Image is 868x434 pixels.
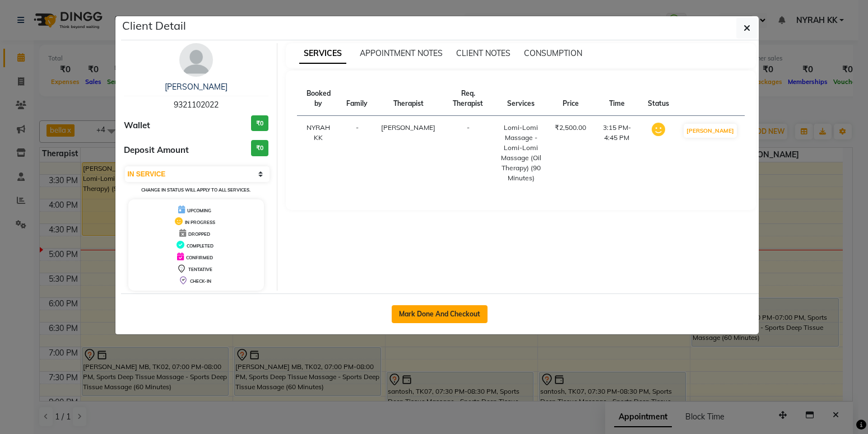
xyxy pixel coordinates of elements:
[593,116,641,190] td: 3:15 PM-4:45 PM
[374,82,442,116] th: Therapist
[124,119,150,132] span: Wallet
[179,43,213,77] img: avatar
[187,243,213,249] span: COMPLETED
[188,231,210,237] span: DROPPED
[297,82,340,116] th: Booked by
[442,82,494,116] th: Req. Therapist
[165,82,228,92] a: [PERSON_NAME]
[251,140,268,156] h3: ₹0
[456,48,510,58] span: CLIENT NOTES
[381,123,435,132] span: [PERSON_NAME]
[186,255,213,260] span: CONFIRMED
[297,116,340,190] td: NYRAH KK
[392,305,488,323] button: Mark Done And Checkout
[340,82,374,116] th: Family
[494,82,548,116] th: Services
[141,187,250,193] small: Change in status will apply to all services.
[593,82,641,116] th: Time
[251,115,268,132] h3: ₹0
[360,48,443,58] span: APPOINTMENT NOTES
[340,116,374,190] td: -
[524,48,582,58] span: CONSUMPTION
[124,144,189,157] span: Deposit Amount
[188,267,212,272] span: TENTATIVE
[641,82,676,116] th: Status
[548,82,593,116] th: Price
[442,116,494,190] td: -
[555,123,586,133] div: ₹2,500.00
[185,220,215,225] span: IN PROGRESS
[187,208,211,213] span: UPCOMING
[190,278,211,284] span: CHECK-IN
[174,100,219,110] span: 9321102022
[299,44,346,64] span: SERVICES
[500,123,541,183] div: Lomi-Lomi Massage - Lomi-Lomi Massage (Oil Therapy) (90 Minutes)
[122,17,186,34] h5: Client Detail
[684,124,737,138] button: [PERSON_NAME]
